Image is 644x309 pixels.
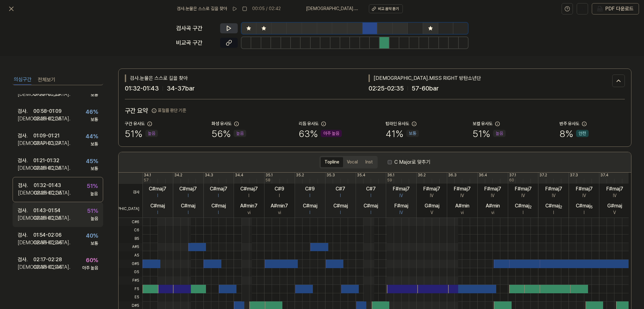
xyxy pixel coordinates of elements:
div: 00:05 / 02:42 [252,6,281,12]
div: 35.2 [296,173,304,178]
div: 검사 . 눈물은 스스로 길을 찾아 [125,74,369,82]
div: C#maj7 [240,185,258,193]
sub: 2 [529,205,532,209]
div: 34.4 [235,173,243,178]
div: 비교 음악 듣기 [378,6,399,12]
span: C#6 [119,218,142,226]
div: F#maj7 [484,185,501,193]
div: 검사 . [18,256,33,263]
div: 35.3 [326,173,335,178]
div: [DEMOGRAPHIC_DATA] . [18,189,34,197]
button: 비교 음악 듣기 [369,4,403,13]
div: 34.3 [205,173,213,178]
div: 01:21 - 01:32 [33,157,59,164]
div: C#maj [333,202,348,210]
div: I [157,210,158,216]
div: 높음 [90,191,98,197]
div: 36.2 [418,173,426,178]
div: C#maj [576,202,593,210]
div: [DEMOGRAPHIC_DATA] . [18,91,33,98]
div: I [157,193,158,199]
label: C Major로 맞추기 [394,158,430,166]
span: [DEMOGRAPHIC_DATA] . MISS RIGHT 방탄소년단 [306,6,361,12]
div: F#maj [394,202,408,210]
div: A#min [486,202,500,210]
div: [DEMOGRAPHIC_DATA] . MISS RIGHT 방탄소년단 [369,74,612,82]
div: 높음 [234,130,246,137]
div: IV [460,193,464,199]
div: 아주 높음 [321,130,342,137]
div: vi [247,210,251,216]
div: 00:58 - 01:09 [33,108,62,115]
div: PDF 다운로드 [605,5,634,13]
div: A#min7 [240,202,258,210]
div: C#maj [303,202,317,210]
div: C#9 [305,185,315,193]
div: 반주 유사도 [559,121,579,127]
span: 01:32 - 01:43 [125,83,159,93]
span: F#5 [119,276,142,285]
button: Vocal [343,157,362,167]
div: I [309,193,310,199]
span: F5 [119,285,142,293]
div: 검사 . [18,108,33,115]
div: [DEMOGRAPHIC_DATA] . [18,140,33,147]
div: 리듬 유사도 [299,121,319,127]
div: 51 % [125,127,158,140]
div: 01:32 - 01:43 [34,182,61,189]
div: [DEMOGRAPHIC_DATA] . [18,239,33,246]
div: 02:25 - 02:35 [33,214,62,222]
button: Topline [321,157,343,167]
div: 56 % [212,127,246,140]
div: C#9 [275,185,284,193]
div: V [430,210,433,216]
div: I [370,193,371,199]
div: 02:35 - 02:46 [33,239,62,246]
div: F#maj7 [606,185,623,193]
div: 검사 . [18,231,33,239]
div: A#min7 [271,202,288,210]
div: C#maj [545,202,562,210]
div: 보통 [406,130,419,137]
div: IV [430,193,434,199]
div: I [309,210,310,216]
div: C#maj [364,202,378,210]
div: 보통 [91,141,98,147]
div: 36.1 [387,173,394,178]
div: I [340,193,341,199]
div: 03:17 - 03:27 [33,140,61,147]
div: 보통 [91,166,98,172]
span: C6 [119,226,142,235]
div: I [218,210,219,216]
div: 02:25 - 02:35 [33,115,62,123]
div: 02:17 - 02:28 [33,256,62,263]
span: B5 [119,235,142,243]
div: 46 % [86,108,98,117]
div: G#maj [607,202,622,210]
div: I [340,210,341,216]
div: C#maj7 [179,185,197,193]
span: G#5 [119,260,142,268]
div: I [188,210,189,216]
div: 37.3 [570,173,578,178]
div: 51 % [473,127,506,140]
div: 구간 유사도 [125,121,145,127]
span: G5 [119,268,142,277]
div: I [188,193,189,199]
div: 57 [144,178,149,183]
div: C#maj7 [149,185,166,193]
div: 37.2 [539,173,547,178]
div: 높음 [91,216,98,222]
div: IV [613,193,617,199]
span: 02:25 - 02:35 [369,83,404,93]
button: 의심구간 [14,75,31,85]
div: 36.4 [479,173,487,178]
div: IV [582,193,586,199]
div: I [553,210,554,216]
div: A#min [455,202,469,210]
h2: 구간 요약 [125,106,625,116]
div: F#maj7 [454,185,471,193]
div: 01:43 - 01:54 [33,207,60,214]
div: 비교곡 구간 [176,38,216,47]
